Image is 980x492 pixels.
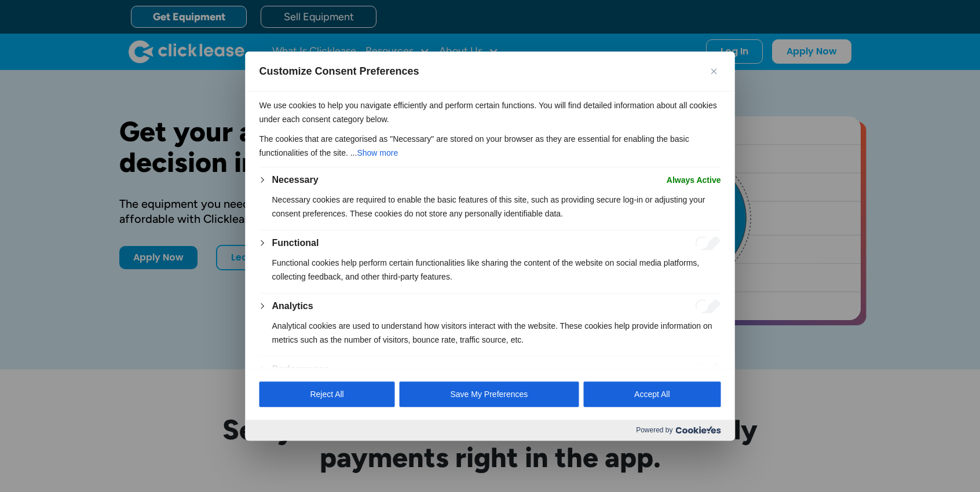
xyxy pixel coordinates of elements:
p: We use cookies to help you navigate efficiently and perform certain functions. You will find deta... [259,98,721,126]
button: Analytics [272,299,313,313]
button: Necessary [272,173,319,187]
button: Save My Preferences [400,381,579,407]
input: Enable Analytics [696,299,721,313]
input: Enable Functional [696,236,721,250]
button: Show more [357,146,398,160]
button: Functional [272,236,319,250]
div: Powered by [246,420,735,440]
span: Always Active [667,173,721,187]
img: Cookieyes logo [676,426,721,434]
p: The cookies that are categorised as "Necessary" are stored on your browser as they are essential ... [259,132,721,160]
div: Customize Consent Preferences [246,52,735,440]
span: Customize Consent Preferences [259,64,419,78]
button: Reject All [259,381,395,407]
p: Functional cookies help perform certain functionalities like sharing the content of the website o... [272,256,721,284]
button: Close [707,64,721,78]
p: Necessary cookies are required to enable the basic features of this site, such as providing secur... [272,193,721,221]
button: Accept All [583,381,721,407]
p: Analytical cookies are used to understand how visitors interact with the website. These cookies h... [272,319,721,347]
img: Close [711,68,717,74]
